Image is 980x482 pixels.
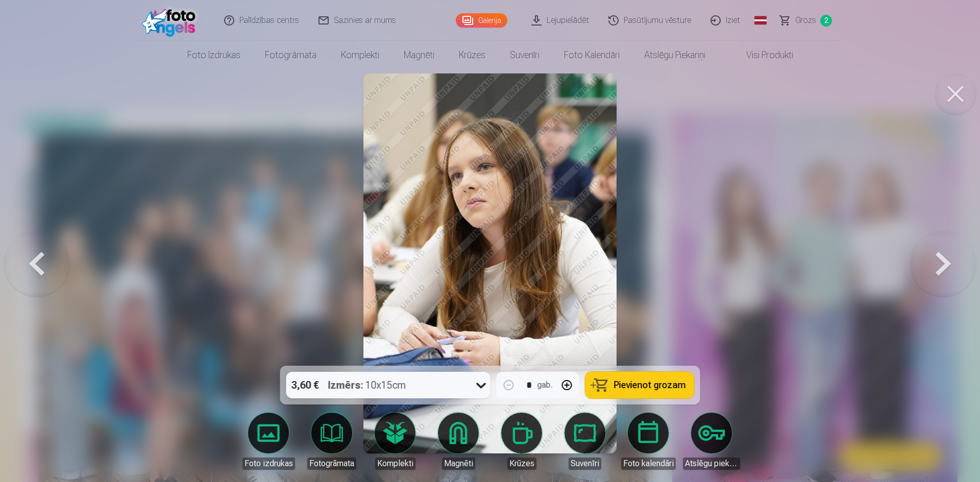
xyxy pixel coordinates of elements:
div: Fotogrāmata [307,458,356,470]
a: Krūzes [493,413,550,470]
a: Atslēgu piekariņi [632,41,718,69]
a: Magnēti [391,41,447,69]
div: gab. [537,379,553,391]
div: 3,60 € [286,372,324,398]
button: Pievienot grozam [585,372,694,398]
strong: Izmērs : [328,378,363,392]
div: Suvenīri [569,458,601,470]
div: Atslēgu piekariņi [683,458,740,470]
span: Pievienot grozam [614,380,686,390]
a: Visi produkti [718,41,805,69]
a: Magnēti [430,413,487,470]
div: Foto kalendāri [621,458,676,470]
a: Foto izdrukas [175,41,253,69]
a: Foto kalendāri [552,41,632,69]
div: Krūzes [507,458,536,470]
img: /fa1 [142,4,201,37]
a: Komplekti [329,41,391,69]
a: Suvenīri [498,41,552,69]
a: Komplekti [366,413,424,470]
a: Galerija [456,13,507,28]
a: Krūzes [447,41,498,69]
a: Fotogrāmata [253,41,329,69]
a: Foto izdrukas [240,413,297,470]
a: Atslēgu piekariņi [683,413,740,470]
div: Foto izdrukas [242,458,295,470]
span: 2 [820,15,832,27]
span: Grozs [795,14,816,27]
a: Foto kalendāri [620,413,677,470]
div: Magnēti [442,458,475,470]
div: 10x15cm [328,372,406,398]
a: Suvenīri [556,413,614,470]
a: Fotogrāmata [303,413,360,470]
div: Komplekti [375,458,415,470]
